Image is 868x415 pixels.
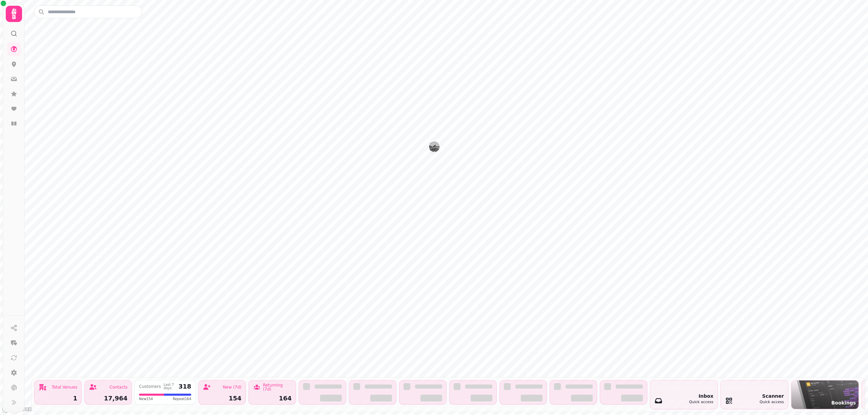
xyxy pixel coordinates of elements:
div: Customers [139,385,161,389]
div: New (7d) [223,385,241,389]
div: Quick access [759,399,784,405]
span: New 154 [139,396,153,401]
div: Contacts [110,385,127,389]
div: 318 [178,383,191,390]
button: The Barrelman [429,141,440,152]
div: Quick access [689,399,713,405]
div: Inbox [689,393,713,399]
button: InboxQuick access [650,380,718,409]
div: Map marker [429,141,440,154]
div: Total Venues [52,385,77,389]
span: Bookings [831,399,856,406]
div: 1 [39,395,77,401]
div: Returning (7d) [263,383,292,391]
button: ScannerQuick access [721,380,788,409]
div: 164 [253,395,292,401]
div: Scanner [759,393,784,399]
span: Repeat 164 [173,396,191,401]
div: Last 7 days [164,383,176,390]
button: Bookings [791,380,859,409]
div: 154 [203,395,241,401]
a: Mapbox logo [2,405,32,413]
div: 17,964 [89,395,127,401]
